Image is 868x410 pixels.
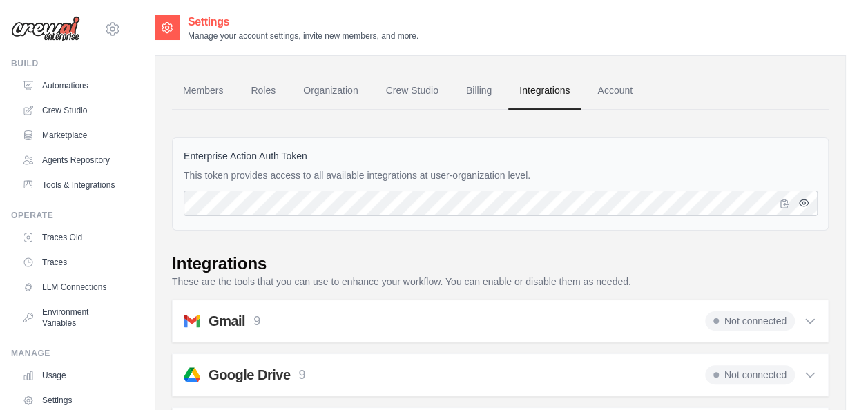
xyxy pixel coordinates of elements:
[705,311,795,331] span: Not connected
[455,72,503,110] a: Billing
[508,72,581,110] a: Integrations
[17,124,121,146] a: Marketplace
[184,313,200,329] img: gmail.svg
[188,30,418,41] p: Manage your account settings, invite new members, and more.
[188,14,418,30] h2: Settings
[17,276,121,298] a: LLM Connections
[172,253,267,275] div: Integrations
[292,72,369,110] a: Organization
[17,174,121,196] a: Tools & Integrations
[17,251,121,273] a: Traces
[172,72,234,110] a: Members
[11,210,121,221] div: Operate
[17,226,121,248] a: Traces Old
[11,58,121,69] div: Build
[184,149,817,163] label: Enterprise Action Auth Token
[240,72,287,110] a: Roles
[17,149,121,171] a: Agents Repository
[586,72,644,110] a: Account
[253,312,260,331] p: 9
[172,275,829,289] p: These are the tools that you can use to enhance your workflow. You can enable or disable them as ...
[17,99,121,121] a: Crew Studio
[184,367,200,383] img: googledrive.svg
[17,301,121,334] a: Environment Variables
[11,16,80,42] img: Logo
[184,168,817,182] p: This token provides access to all available integrations at user-organization level.
[375,72,450,110] a: Crew Studio
[17,364,121,387] a: Usage
[209,365,290,384] h2: Google Drive
[209,311,245,331] h2: Gmail
[705,365,795,384] span: Not connected
[11,348,121,359] div: Manage
[298,366,305,384] p: 9
[17,75,121,97] a: Automations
